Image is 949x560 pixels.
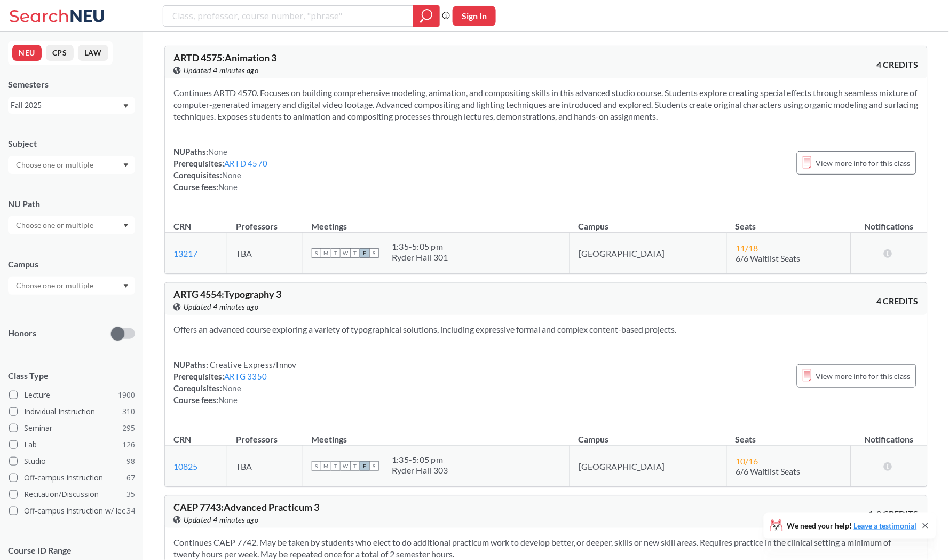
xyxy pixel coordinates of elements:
[123,284,129,288] svg: Dropdown arrow
[8,327,36,340] p: Honors
[816,156,911,170] span: View more info for this class
[303,423,570,446] th: Meetings
[8,370,135,382] span: Class Type
[350,461,360,471] span: T
[9,421,135,435] label: Seminar
[8,545,135,557] p: Course ID Range
[224,372,267,381] a: ARTG 3350
[9,454,135,468] label: Studio
[122,422,135,434] span: 295
[122,406,135,417] span: 310
[8,78,135,90] div: Semesters
[173,359,297,406] div: NUPaths: Prerequisites: Corequisites: Course fees:
[78,45,108,61] button: LAW
[184,301,259,313] span: Updated 4 minutes ago
[8,156,135,174] div: Dropdown arrow
[11,99,122,111] div: Fall 2025
[11,159,100,171] input: Choose one or multiple
[360,248,369,258] span: F
[227,210,303,233] th: Professors
[173,288,281,300] span: ARTG 4554 : Typography 3
[126,472,135,484] span: 67
[453,6,496,26] button: Sign In
[736,253,800,263] span: 6/6 Waitlist Seats
[851,210,927,233] th: Notifications
[570,423,727,446] th: Campus
[392,241,448,252] div: 1:35 - 5:05 pm
[173,324,919,335] section: Offers an advanced course exploring a variety of typographical solutions, including expressive fo...
[877,295,919,307] span: 4 CREDITS
[727,423,851,446] th: Seats
[173,248,197,258] a: 13217
[9,405,135,419] label: Individual Instruction
[869,508,919,520] span: 1-2 CREDITS
[341,248,350,258] span: W
[736,243,758,253] span: 11 / 18
[227,233,303,274] td: TBA
[208,147,227,156] span: None
[126,455,135,467] span: 98
[736,466,800,476] span: 6/6 Waitlist Seats
[123,104,129,108] svg: Dropdown arrow
[123,163,129,168] svg: Dropdown arrow
[171,7,406,25] input: Class, professor, course number, "phrase"
[9,471,135,485] label: Off-campus instruction
[8,138,135,149] div: Subject
[173,146,267,193] div: NUPaths: Prerequisites: Corequisites: Course fees:
[341,461,350,471] span: W
[854,521,917,530] a: Leave a testimonial
[224,159,267,168] a: ARTD 4570
[173,461,197,471] a: 10825
[9,504,135,518] label: Off-campus instruction w/ lec
[736,456,758,466] span: 10 / 16
[413,5,440,27] div: magnifying glass
[12,45,42,61] button: NEU
[184,65,259,76] span: Updated 4 minutes ago
[222,170,241,180] span: None
[173,501,319,513] span: CAEP 7743 : Advanced Practicum 3
[122,439,135,451] span: 126
[218,182,238,192] span: None
[312,461,321,471] span: S
[8,277,135,295] div: Dropdown arrow
[184,514,259,526] span: Updated 4 minutes ago
[369,461,379,471] span: S
[321,461,331,471] span: M
[877,59,919,70] span: 4 CREDITS
[11,279,100,292] input: Choose one or multiple
[312,248,321,258] span: S
[123,224,129,228] svg: Dropdown arrow
[8,198,135,210] div: NU Path
[173,433,191,445] div: CRN
[9,388,135,402] label: Lecture
[570,210,727,233] th: Campus
[173,220,191,232] div: CRN
[303,210,570,233] th: Meetings
[218,395,238,405] span: None
[8,97,135,114] div: Fall 2025Dropdown arrow
[8,216,135,234] div: Dropdown arrow
[321,248,331,258] span: M
[222,383,241,393] span: None
[360,461,369,471] span: F
[11,219,100,232] input: Choose one or multiple
[816,369,911,383] span: View more info for this class
[420,9,433,23] svg: magnifying glass
[9,487,135,501] label: Recitation/Discussion
[9,438,135,452] label: Lab
[350,248,360,258] span: T
[227,446,303,487] td: TBA
[331,461,341,471] span: T
[173,87,919,122] section: Continues ARTD 4570. Focuses on building comprehensive modeling, animation, and compositing skill...
[369,248,379,258] span: S
[227,423,303,446] th: Professors
[570,446,727,487] td: [GEOGRAPHIC_DATA]
[851,423,927,446] th: Notifications
[46,45,74,61] button: CPS
[392,252,448,263] div: Ryder Hall 301
[126,488,135,500] span: 35
[787,522,917,530] span: We need your help!
[208,360,297,369] span: Creative Express/Innov
[392,454,448,465] div: 1:35 - 5:05 pm
[727,210,851,233] th: Seats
